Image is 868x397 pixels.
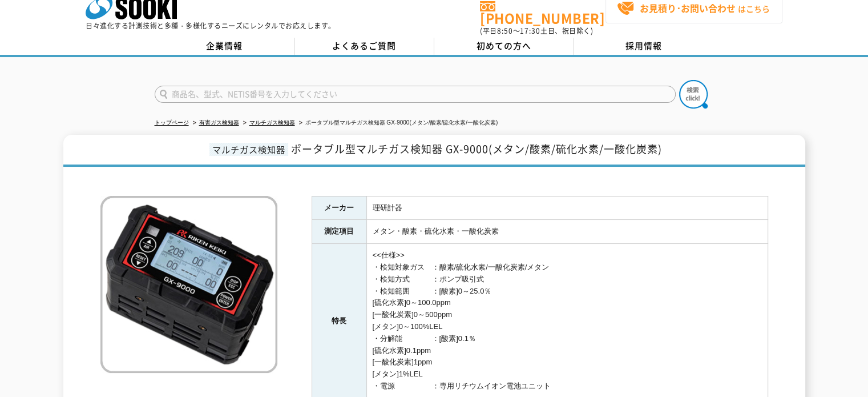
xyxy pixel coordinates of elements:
[86,22,336,29] p: 日々進化する計測技術と多種・多様化するニーズにレンタルでお応えします。
[366,220,768,244] td: メタン・酸素・硫化水素・一酸化炭素
[297,117,498,129] li: ポータブル型マルチガス検知器 GX-9000(メタン/酸素/硫化水素/一酸化炭素)
[679,80,708,109] img: btn_search.png
[199,119,239,126] a: 有害ガス検知器
[249,119,295,126] a: マルチガス検知器
[100,196,277,373] img: ポータブル型マルチガス検知器 GX-9000(メタン/酸素/硫化水素/一酸化炭素)
[312,196,366,220] th: メーカー
[366,196,768,220] td: 理研計器
[480,26,593,36] span: (平日 ～ 土日、祝日除く)
[434,38,574,55] a: 初めての方へ
[640,1,736,15] strong: お見積り･お問い合わせ
[209,143,288,156] span: マルチガス検知器
[155,38,294,55] a: 企業情報
[312,220,366,244] th: 測定項目
[155,86,676,103] input: 商品名、型式、NETIS番号を入力してください
[291,141,662,157] span: ポータブル型マルチガス検知器 GX-9000(メタン/酸素/硫化水素/一酸化炭素)
[574,38,714,55] a: 採用情報
[520,26,540,36] span: 17:30
[155,119,189,126] a: トップページ
[497,26,513,36] span: 8:50
[477,39,531,52] span: 初めての方へ
[480,1,605,25] a: [PHONE_NUMBER]
[294,38,434,55] a: よくあるご質問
